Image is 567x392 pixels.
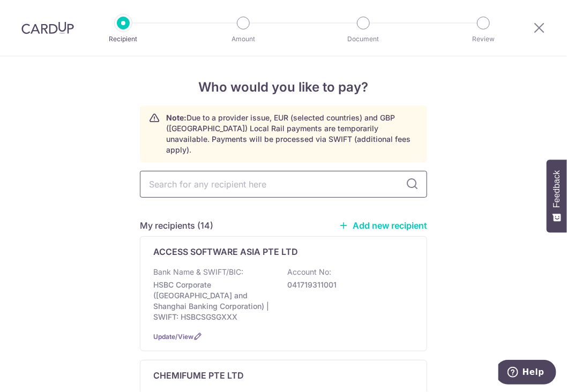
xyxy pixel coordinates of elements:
p: Amount [204,34,283,44]
p: Account No: [287,267,331,277]
p: 041719311001 [287,280,407,290]
img: CardUp [21,21,74,34]
p: Recipient [84,34,163,44]
p: Due to a provider issue, EUR (selected countries) and GBP ([GEOGRAPHIC_DATA]) Local Rail payments... [166,112,418,155]
a: Update/View [153,333,193,341]
p: HSBC Corporate ([GEOGRAPHIC_DATA] and Shanghai Banking Corporation) | SWIFT: HSBCSGSGXXX [153,280,273,322]
h5: My recipients (14) [140,219,213,232]
p: CHEMIFUME PTE LTD [153,369,244,382]
a: Add new recipient [339,220,427,231]
p: Document [324,34,403,44]
p: Review [444,34,523,44]
input: Search for any recipient here [140,171,427,198]
button: Feedback - Show survey [547,160,567,232]
span: Feedback [552,170,562,208]
p: Bank Name & SWIFT/BIC: [153,267,243,277]
p: ACCESS SOFTWARE ASIA PTE LTD [153,245,298,258]
h4: Who would you like to pay? [140,78,427,97]
iframe: Opens a widget where you can find more information [498,360,556,387]
strong: Note: [166,113,186,122]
